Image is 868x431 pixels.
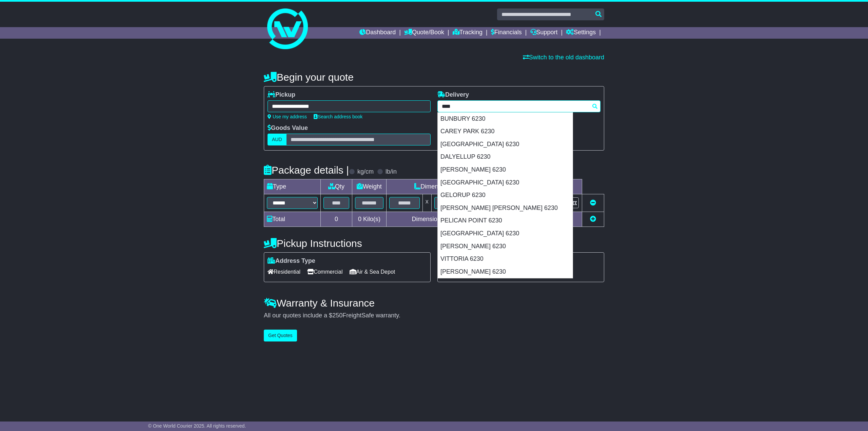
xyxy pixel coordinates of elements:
div: [GEOGRAPHIC_DATA] 6230 [438,138,573,151]
label: Address Type [268,257,315,265]
a: Search address book [314,114,362,119]
td: Kilo(s) [352,212,387,227]
a: Tracking [453,27,482,39]
td: Type [264,179,321,194]
a: Add new item [590,216,596,222]
h4: Pickup Instructions [264,238,431,249]
a: Financials [491,27,522,39]
button: Get Quotes [264,330,297,341]
div: GELORUP 6230 [438,189,573,202]
div: [PERSON_NAME] 6230 [438,163,573,176]
a: Dashboard [359,27,396,39]
h4: Warranty & Insurance [264,297,604,309]
div: All our quotes include a $ FreightSafe warranty. [264,312,604,319]
div: [GEOGRAPHIC_DATA] 6230 [438,227,573,240]
div: DALYELLUP 6230 [438,151,573,163]
div: BUNBURY 6230 [438,113,573,125]
span: 250 [332,312,342,319]
a: Remove this item [590,199,596,206]
td: Dimensions in Centimetre(s) [386,212,512,227]
td: Qty [321,179,352,194]
td: 0 [321,212,352,227]
span: © One World Courier 2025. All rights reserved. [148,423,246,429]
h4: Begin your quote [264,72,604,83]
div: [PERSON_NAME] 6230 [438,240,573,253]
div: PELICAN POINT 6230 [438,214,573,227]
div: CAREY PARK 6230 [438,125,573,138]
div: [PERSON_NAME] [PERSON_NAME] 6230 [438,202,573,215]
label: Delivery [437,91,469,99]
div: [PERSON_NAME] 6230 [438,266,573,278]
label: Goods Value [268,124,308,132]
label: kg/cm [357,168,374,176]
a: Use my address [268,114,307,119]
typeahead: Please provide city [437,100,600,112]
span: Residential [268,267,300,277]
div: [GEOGRAPHIC_DATA] 6230 [438,176,573,189]
a: Support [530,27,558,39]
a: Quote/Book [404,27,444,39]
td: Dimensions (L x W x H) [386,179,512,194]
td: Weight [352,179,387,194]
td: x [422,194,431,212]
a: Settings [566,27,596,39]
label: Pickup [268,91,295,99]
h4: Package details | [264,164,349,176]
a: Switch to the old dashboard [523,54,604,61]
label: lb/in [386,168,397,176]
label: AUD [268,134,287,145]
span: 0 [358,216,361,222]
span: Air & Sea Depot [350,267,395,277]
td: Total [264,212,321,227]
div: VITTORIA 6230 [438,253,573,266]
span: Commercial [307,267,342,277]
